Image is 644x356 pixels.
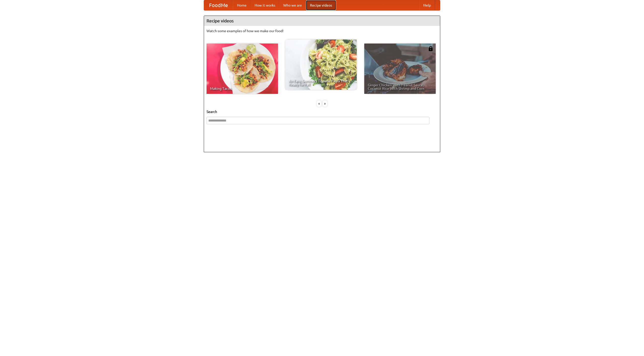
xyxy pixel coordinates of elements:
a: FoodMe [204,0,233,10]
a: Recipe videos [306,0,336,10]
img: 483408.png [428,46,433,51]
a: Home [233,0,251,10]
p: Watch some examples of how we make our food! [207,28,437,33]
span: Making Tacos [210,87,274,90]
h5: Search [207,109,437,114]
h4: Recipe videos [204,16,440,26]
a: Making Tacos [207,44,278,94]
a: How it works [251,0,279,10]
a: Help [419,0,435,10]
a: An Easy, Summery Tomato Pasta That's Ready for Fall [285,39,357,90]
div: « [317,100,321,107]
a: Who we are [279,0,306,10]
span: An Easy, Summery Tomato Pasta That's Ready for Fall [289,79,353,86]
div: » [323,100,327,107]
